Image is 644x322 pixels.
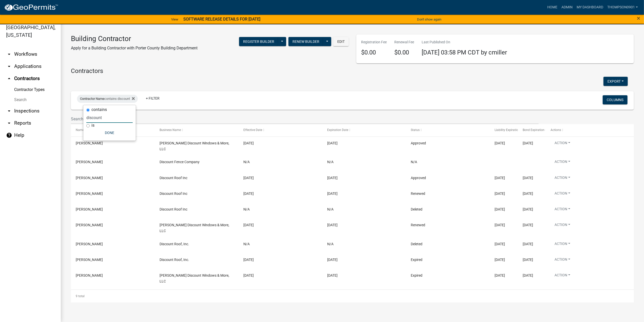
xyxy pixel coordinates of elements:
[551,191,574,198] button: Action
[6,132,12,138] i: help
[80,97,104,101] span: Contractor Name
[395,40,414,45] p: Renewal Fee
[523,223,533,227] span: 08/21/2025
[495,242,505,246] span: 03/25/2024
[160,192,187,196] span: Discount Roof Inc
[327,128,348,132] span: Expiration Date
[239,37,278,46] button: Register Builder
[523,128,544,132] span: Bond Expiration
[183,17,260,22] strong: SOFTWARE RELEASE DETAILS FOR [DATE]
[76,128,84,132] span: Name
[327,273,338,277] span: 12/31/2023
[243,141,254,145] span: 01/07/2025
[86,128,133,137] button: Done
[76,160,103,164] span: Ron Tufo
[160,176,187,180] span: Discount Roof Inc
[169,15,180,24] a: View
[6,108,12,114] i: arrow_drop_down
[551,128,561,132] span: Actions
[71,290,634,302] div: 9 total
[551,241,574,249] button: Action
[406,124,490,136] datatable-header-cell: Status
[395,49,414,56] h4: $0.00
[76,192,103,196] span: JoAnna Judy
[76,141,103,145] span: Lisa Kuiper
[71,124,155,136] datatable-header-cell: Name
[327,141,338,145] span: 12/31/2025
[575,3,605,12] a: My Dashboard
[239,124,322,136] datatable-header-cell: Effective Date
[91,108,107,112] label: contains
[160,160,200,164] span: Discount Fence Company
[603,77,628,86] button: Export
[495,273,505,277] span: 01/01/2024
[551,257,574,264] button: Action
[523,258,533,262] span: 04/12/2024
[490,124,518,136] datatable-header-cell: Liability Expiration
[495,207,505,211] span: 03/25/2025
[411,207,423,211] span: Deleted
[155,124,239,136] datatable-header-cell: Business Name
[551,140,574,148] button: Action
[76,176,103,180] span: JoAnna Judy
[422,40,507,45] p: Last Published On
[495,128,520,132] span: Liability Expiration
[76,258,103,262] span: JoAnna Judy
[160,242,189,246] span: Discount Roof, Inc.
[546,124,630,136] datatable-header-cell: Actions
[411,242,423,246] span: Deleted
[523,242,533,246] span: 04/12/2024
[243,192,254,196] span: 01/01/2024
[160,141,229,151] span: Terry's Discount Windows & More, LLC
[6,75,12,82] i: arrow_drop_up
[243,242,250,246] span: N/A
[495,258,505,262] span: 03/25/2024
[243,223,254,227] span: 01/01/2024
[411,176,426,180] span: Approved
[160,207,187,211] span: Discount Roof Inc
[71,45,198,51] p: Apply for a Building Contractor with Porter County Building Department
[551,206,574,214] button: Action
[77,95,138,103] div: contains discount
[160,128,181,132] span: Business Name
[327,242,334,246] span: N/A
[6,63,12,69] i: arrow_drop_down
[411,258,423,262] span: Expired
[422,49,507,56] span: [DATE] 03:58 PM CDT by cmiller
[76,207,103,211] span: JoAnna Judy
[495,176,505,180] span: 03/24/2026
[71,34,198,43] h3: Building Contractor
[545,3,559,12] a: Home
[160,223,229,233] span: Terry's Discount Windows & More, LLC
[71,114,539,124] input: Search for contractors
[637,15,640,21] button: Close
[495,192,505,196] span: 03/25/2025
[288,37,323,46] button: Renew Builder
[411,128,420,132] span: Status
[518,124,546,136] datatable-header-cell: Bond Expiration
[243,176,254,180] span: 01/01/2025
[523,141,533,145] span: 08/21/2026
[415,15,443,24] button: Don't show again
[411,192,425,196] span: Renewed
[361,49,387,56] h4: $0.00
[327,160,334,164] span: N/A
[605,3,640,12] a: thompson0901
[411,273,423,277] span: Expired
[411,223,425,227] span: Renewed
[76,223,103,227] span: Lisa Kuiper
[523,192,533,196] span: 04/12/2025
[327,223,338,227] span: 12/31/2024
[76,242,103,246] span: JoAnna Judy
[411,160,417,164] span: N/A
[559,3,575,12] a: Admin
[495,141,505,145] span: 01/01/2026
[76,273,103,277] span: William Atherton
[411,141,426,145] span: Approved
[243,207,250,211] span: N/A
[551,175,574,182] button: Action
[243,128,262,132] span: Effective Date
[243,160,250,164] span: N/A
[142,94,164,103] a: + Filter
[160,273,229,283] span: Terry's Discount Windows & More, LLC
